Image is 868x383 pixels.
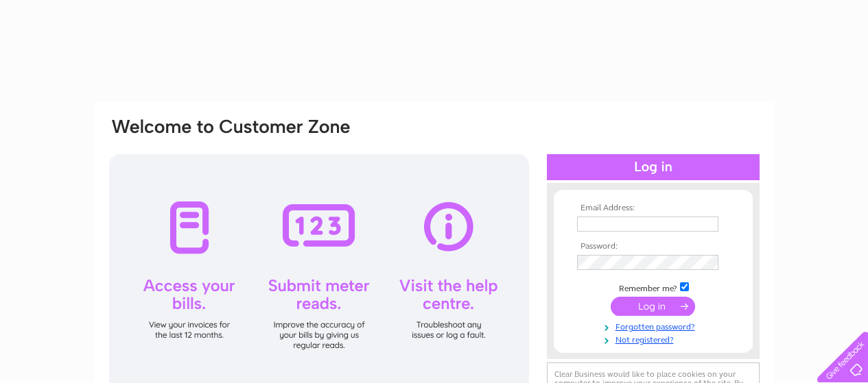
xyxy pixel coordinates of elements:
[611,297,695,316] input: Submit
[577,319,733,332] a: Forgotten password?
[574,280,733,294] td: Remember me?
[574,242,733,251] th: Password:
[574,203,733,213] th: Email Address:
[577,332,733,345] a: Not registered?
